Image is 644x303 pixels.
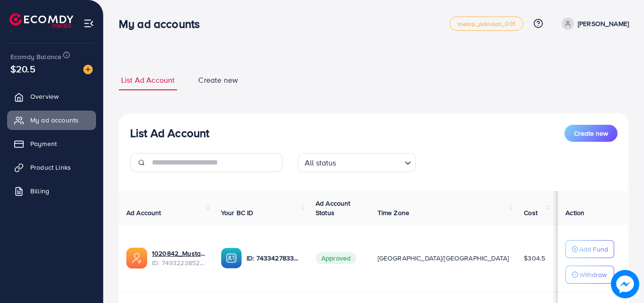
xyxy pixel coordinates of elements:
p: Add Fund [579,243,608,255]
span: All status [303,156,338,170]
span: Your BC ID [221,208,254,217]
span: metap_pakistan_001 [458,21,515,27]
p: [PERSON_NAME] [578,18,629,29]
span: ID: 7493223852907200513 [152,258,206,268]
span: Ad Account Status [316,199,351,217]
span: Time Zone [378,208,409,217]
a: Overview [7,87,96,106]
span: Cost [524,208,538,217]
a: Product Links [7,158,96,177]
img: logo [9,13,73,28]
a: [PERSON_NAME] [558,17,629,30]
span: Create new [574,129,608,138]
span: Ecomdy Balance [10,52,62,61]
img: ic-ads-acc.e4c84228.svg [126,248,147,268]
span: List Ad Account [121,75,175,86]
h3: My ad accounts [119,17,207,31]
span: My ad accounts [30,115,79,125]
span: $304.5 [524,253,545,263]
p: Withdraw [579,269,607,280]
button: Add Fund [565,240,614,258]
img: menu [83,18,94,29]
button: Withdraw [565,266,614,284]
span: [GEOGRAPHIC_DATA]/[GEOGRAPHIC_DATA] [378,253,509,263]
img: image [611,270,639,298]
span: Billing [30,186,49,196]
span: Payment [30,139,57,148]
a: My ad accounts [7,111,96,130]
a: metap_pakistan_001 [450,17,523,31]
img: image [83,65,93,74]
input: Search for option [339,154,401,170]
a: Billing [7,182,96,200]
h3: List Ad Account [130,126,209,140]
p: ID: 7433427833025871873 [247,252,300,264]
a: 1020842_Mustafai New1_1744652139809 [152,249,206,258]
span: Create new [198,75,238,86]
span: Ad Account [126,208,161,217]
span: Approved [316,252,356,264]
img: ic-ba-acc.ded83a64.svg [221,248,242,268]
a: Payment [7,134,96,153]
div: <span class='underline'>1020842_Mustafai New1_1744652139809</span></br>7493223852907200513 [152,249,206,268]
span: Action [565,208,584,217]
span: $20.5 [10,62,35,76]
span: Product Links [30,163,71,172]
button: Create new [565,125,618,142]
div: Search for option [298,153,416,172]
span: Overview [30,92,59,101]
